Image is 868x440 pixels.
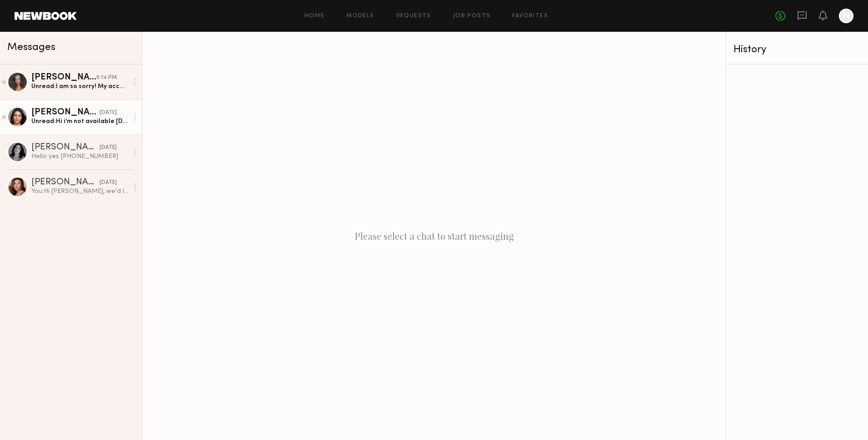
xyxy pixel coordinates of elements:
div: [PERSON_NAME] [31,143,100,152]
a: Models [346,13,374,19]
a: Job Posts [453,13,491,19]
div: [DATE] [100,143,117,152]
div: [DATE] [100,178,117,187]
div: [PERSON_NAME] [31,178,100,187]
div: Unread: I am so sorry! My account was locked. Yes please feel free to reach out either way is eas... [31,82,128,91]
div: Please select a chat to start messaging [142,32,726,440]
a: N [839,9,853,23]
a: Home [304,13,325,19]
div: [PERSON_NAME] [31,73,96,82]
div: You: Hi [PERSON_NAME], we'd love to have you come in for a casting. We're located in the [GEOGRAP... [31,187,128,196]
span: Messages [7,42,55,53]
div: Hello yes [PHONE_NUMBER] [31,152,128,161]
div: History [733,44,861,55]
a: Requests [396,13,431,19]
div: 5:14 PM [96,74,117,82]
div: Unread: Hi i’m not available [DATE] or [DATE] but am available [DATE] and [DATE]. my email is [EM... [31,117,128,126]
div: [PERSON_NAME] [31,108,100,117]
a: Favorites [512,13,548,19]
div: [DATE] [100,109,117,117]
